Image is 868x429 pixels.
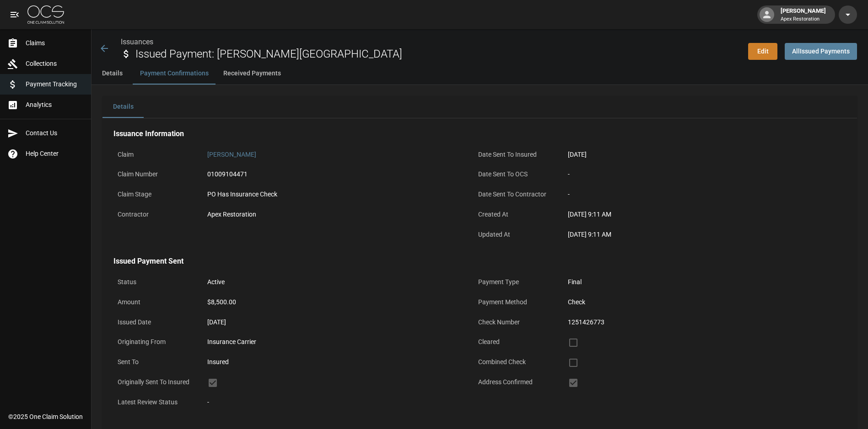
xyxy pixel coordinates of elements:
p: Latest Review Status [113,393,196,411]
nav: breadcrumb [121,37,741,48]
div: 1251426773 [568,318,819,327]
span: Payment Tracking [26,79,84,89]
p: Updated At [474,226,556,244]
a: [PERSON_NAME] [207,151,256,158]
p: Cleared [474,333,556,351]
div: Check [568,297,819,307]
p: Created At [474,206,556,223]
p: Issued Date [113,313,196,331]
a: Edit [748,43,777,60]
div: Insurance Carrier [207,337,459,347]
p: Status [113,273,196,291]
div: anchor tabs [92,63,868,85]
span: Claims [26,38,84,48]
div: details tabs [102,96,857,118]
span: Contact Us [26,128,84,138]
button: Details [102,96,144,118]
p: Date Sent To Insured [474,146,556,164]
button: Received Payments [216,63,288,85]
p: Originally Sent To Insured [113,373,196,391]
button: Payment Confirmations [133,63,216,85]
div: - [568,169,819,179]
div: - [207,397,459,407]
p: Claim Stage [113,185,196,203]
div: Final [568,277,819,287]
p: Payment Method [474,293,556,311]
div: Apex Restoration [207,210,459,219]
p: Amount [113,293,196,311]
img: ocs-logo-white-transparent.png [27,5,64,24]
p: Originating From [113,333,196,351]
div: - [568,190,819,199]
div: [PERSON_NAME] [777,6,830,23]
div: [DATE] 9:11 AM [568,230,819,239]
h4: Issued Payment Sent [113,257,824,266]
p: Claim [113,146,196,164]
p: Contractor [113,206,196,223]
button: Details [92,63,133,85]
div: © 2025 One Claim Solution [8,412,83,421]
p: Claim Number [113,165,196,183]
p: Sent To [113,353,196,371]
div: 01009104471 [207,169,459,179]
span: Analytics [26,100,84,110]
div: [DATE] [568,150,819,159]
div: [DATE] [207,318,459,327]
p: Address Confirmed [474,373,556,391]
div: Insured [207,357,459,367]
a: Issuances [121,37,153,46]
span: Collections [26,59,84,69]
div: Active [207,277,459,287]
p: Date Sent To OCS [474,165,556,183]
h4: Issuance Information [113,129,824,138]
button: open drawer [5,5,24,24]
div: PO Has Insurance Check [207,190,459,199]
div: [DATE] 9:11 AM [568,210,819,219]
p: Apex Restoration [781,16,826,23]
p: Check Number [474,313,556,331]
h2: Issued Payment: [PERSON_NAME][GEOGRAPHIC_DATA] [135,48,741,61]
a: AllIssued Payments [785,43,857,60]
span: Help Center [26,149,84,159]
div: $8,500.00 [207,297,459,307]
p: Date Sent To Contractor [474,185,556,203]
p: Payment Type [474,273,556,291]
p: Combined Check [474,353,556,371]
